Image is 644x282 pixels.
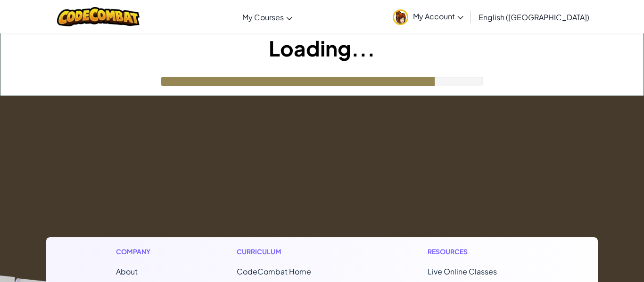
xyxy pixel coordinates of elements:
[428,266,497,276] a: Live Online Classes
[242,12,284,22] span: My Courses
[116,266,138,276] a: About
[237,266,311,276] span: CodeCombat Home
[413,11,463,21] span: My Account
[474,4,594,30] a: English ([GEOGRAPHIC_DATA])
[57,7,140,26] img: CodeCombat logo
[238,4,297,30] a: My Courses
[388,2,468,32] a: My Account
[0,33,644,63] h1: Loading...
[428,247,528,257] h1: Resources
[393,9,408,25] img: avatar
[237,247,351,257] h1: Curriculum
[116,247,160,257] h1: Company
[479,12,589,22] span: English ([GEOGRAPHIC_DATA])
